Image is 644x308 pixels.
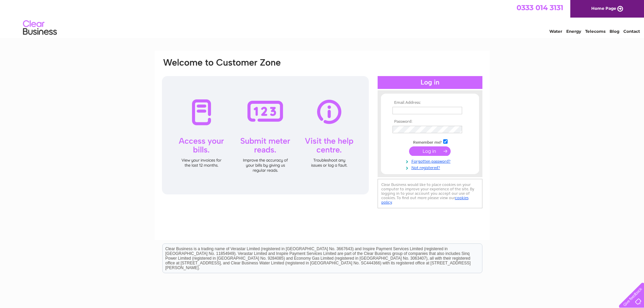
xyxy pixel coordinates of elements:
th: Email Address: [391,100,469,105]
input: Submit [409,146,451,156]
div: Clear Business is a trading name of Verastar Limited (registered in [GEOGRAPHIC_DATA] No. 3667643... [163,4,482,33]
a: Not registered? [392,164,469,170]
a: Energy [566,29,581,34]
a: Water [549,29,562,34]
a: 0333 014 3131 [517,3,563,12]
a: Blog [610,29,619,34]
a: Contact [623,29,640,34]
div: Clear Business would like to place cookies on your computer to improve your experience of the sit... [378,179,482,208]
a: cookies policy [381,195,469,205]
a: Forgotten password? [392,158,469,164]
a: Telecoms [585,29,605,34]
th: Password: [391,119,469,124]
img: logo.png [23,18,57,38]
td: Remember me? [391,138,469,145]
